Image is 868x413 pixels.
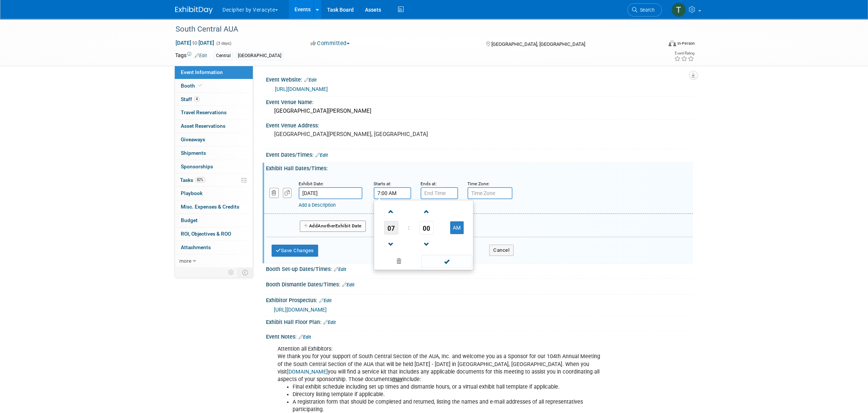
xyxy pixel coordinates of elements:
td: Tags [175,51,207,60]
a: Playbook [175,187,253,200]
input: Time Zone [467,187,512,199]
span: 82% [195,177,205,183]
div: Exhibit Hall Floor Plan: [266,316,693,326]
button: AddAnotherExhibit Date [300,221,366,232]
div: Event Dates/Times: [266,149,693,159]
a: Increment Minute [419,202,434,221]
span: Attachments [181,244,211,250]
span: 4 [194,96,200,102]
a: Edit [304,77,317,83]
small: Starts at: [374,181,391,186]
a: Edit [299,334,311,340]
span: Booth [181,83,204,89]
input: End Time [420,187,458,199]
span: Misc. Expenses & Credits [181,204,239,210]
a: Staff4 [175,93,253,106]
div: Event Venue Name: [266,97,693,106]
span: Event Information [181,69,223,75]
span: Budget [181,217,198,223]
td: : [407,221,411,234]
i: Booth reservation complete [198,83,202,88]
div: Exhibit Hall Dates/Times: [266,163,693,172]
a: more [175,254,253,268]
td: Toggle Event Tabs [238,268,253,277]
a: Sponsorships [175,160,253,173]
input: Start Time [374,187,411,199]
img: ExhibitDay [175,6,213,14]
a: Tasks82% [175,174,253,187]
td: Personalize Event Tab Strip [225,268,238,277]
a: ROI, Objectives & ROO [175,227,253,241]
a: Clear selection [375,256,422,267]
small: Ends at: [420,181,437,186]
a: Edit [315,153,328,158]
div: Event Venue Address: [266,120,693,129]
a: Decrement Hour [384,234,398,254]
button: AM [450,221,464,234]
a: Giveaways [175,133,253,146]
a: Edit [342,282,354,287]
a: Search [627,3,662,17]
span: more [179,258,191,264]
div: In-Person [677,41,695,46]
span: Asset Reservations [181,123,225,129]
a: [DOMAIN_NAME] [287,369,328,375]
span: Giveaways [181,136,205,142]
span: Staff [181,96,200,102]
span: Another [318,223,335,228]
a: Budget [175,214,253,227]
a: Shipments [175,147,253,160]
div: Event Notes: [266,331,693,341]
button: Committed [308,39,353,47]
a: Attachments [175,241,253,254]
input: Date [299,187,362,199]
span: Travel Reservations [181,109,227,115]
div: Booth Set-up Dates/Times: [266,263,693,273]
button: Cancel [489,245,514,256]
img: Tony Alvarado [671,3,686,17]
span: Pick Hour [384,221,398,234]
img: Format-Inperson.png [668,40,676,46]
span: Tasks [180,177,205,183]
a: Misc. Expenses & Credits [175,200,253,213]
span: ROI, Objectives & ROO [181,231,231,237]
div: Event Rating [674,51,694,55]
a: Edit [195,53,207,58]
span: to [191,40,198,46]
span: (3 days) [216,41,231,46]
a: Event Information [175,66,253,79]
span: Sponsorships [181,163,213,169]
span: [GEOGRAPHIC_DATA], [GEOGRAPHIC_DATA] [491,41,585,47]
div: Exhibitor Prospectus: [266,295,693,304]
div: [GEOGRAPHIC_DATA] [236,52,284,60]
a: Edit [323,320,336,325]
a: Asset Reservations [175,120,253,133]
a: Travel Reservations [175,106,253,119]
a: Edit [334,267,346,272]
li: Directory listing template if applicable. [293,391,606,398]
a: Done [421,257,473,267]
div: South Central AUA [173,23,650,36]
small: Time Zone: [467,181,490,186]
a: Edit [319,298,332,303]
small: Exhibit Date: [299,181,324,186]
span: Playbook [181,190,203,196]
button: Save Changes [272,245,318,257]
span: Shipments [181,150,206,156]
a: [URL][DOMAIN_NAME] [274,307,327,313]
a: Booth [175,79,253,92]
div: Booth Dismantle Dates/Times: [266,279,693,289]
a: Add a Description [299,202,336,208]
li: Final exhibit schedule including set up times and dismantle hours, or a virtual exhibit hall temp... [293,383,606,391]
span: [DATE] [DATE] [175,39,215,46]
div: Central [214,52,233,60]
div: Event Format [617,39,695,50]
a: Increment Hour [384,202,398,221]
div: Event Website: [266,74,693,84]
span: Search [637,7,655,13]
b: may [392,376,402,383]
div: [GEOGRAPHIC_DATA][PERSON_NAME] [272,105,687,117]
a: Decrement Minute [419,234,434,254]
a: [URL][DOMAIN_NAME] [275,86,328,92]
